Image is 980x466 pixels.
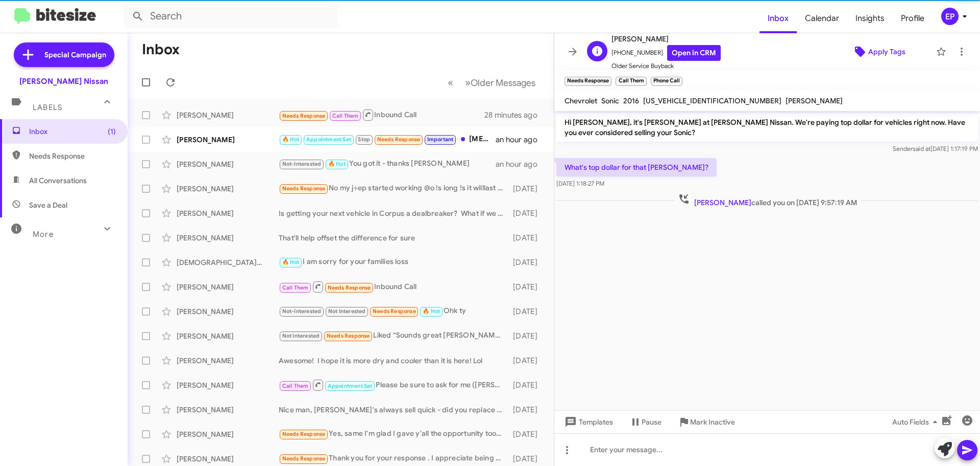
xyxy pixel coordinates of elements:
div: [PERSON_NAME] [177,184,279,194]
div: [DATE] [508,380,546,390]
div: [DATE] [508,429,546,439]
span: Appointment Set [306,136,351,143]
a: Calendar [797,4,847,33]
a: Open in CRM [667,45,721,61]
div: [PERSON_NAME] [177,356,279,366]
span: [PERSON_NAME] [786,96,843,105]
div: [DATE] [508,331,546,341]
div: [PERSON_NAME] [177,159,279,169]
span: Needs Response [282,431,326,437]
span: (1) [108,126,116,137]
a: Insights [847,4,893,33]
div: [DATE] [508,405,546,415]
div: [DATE] [508,306,546,317]
span: [PERSON_NAME] [694,198,751,207]
span: Pause [642,413,661,431]
div: [PERSON_NAME] [177,135,279,145]
span: Needs Response [328,284,371,291]
span: Needs Response [282,113,326,119]
span: « [448,76,453,89]
div: [PERSON_NAME] [177,380,279,390]
span: Needs Response [282,455,326,462]
span: All Conversations [29,175,87,186]
div: Nice man, [PERSON_NAME]'s always sell quick - did you replace it with another one? [279,405,508,415]
button: Pause [621,413,670,431]
span: Needs Response [373,308,416,315]
span: Older Service Buyback [611,61,721,71]
div: [DATE] [508,208,546,218]
div: [PERSON_NAME] [177,208,279,218]
span: Needs Response [377,136,421,143]
span: Not Interested [282,332,320,339]
span: Templates [562,413,613,431]
span: Not-Interested [282,161,322,167]
div: [PERSON_NAME] [177,110,279,120]
span: [DATE] 1:18:27 PM [556,180,604,187]
span: Call Them [282,284,309,291]
span: Needs Response [282,185,326,192]
a: Inbox [759,4,797,33]
span: Sender [DATE] 1:17:19 PM [893,145,978,152]
small: Needs Response [565,77,611,86]
span: Auto Fields [892,413,941,431]
div: [DEMOGRAPHIC_DATA][PERSON_NAME] [177,257,279,268]
div: Is getting your next vehicle in Corpus a dealbreaker? What if we could deliver to your home, e-si... [279,208,508,218]
div: [PERSON_NAME] [177,429,279,439]
div: No my j÷ep started working @o !s long !s it willlast i will stick with it. I however when i do ne... [279,183,508,194]
div: Thank you for your response . I appreciate being heard . [279,453,508,464]
p: What's top dollar for that [PERSON_NAME]? [556,158,717,176]
button: Next [459,72,542,93]
div: EP [941,8,959,25]
div: That'll help offset the difference for sure [279,233,508,243]
div: [DATE] [508,257,546,268]
span: Sonic [601,96,619,105]
div: [DATE] [508,454,546,464]
span: Important [427,136,454,143]
div: Liked “Sounds great [PERSON_NAME] - thanks for being our customer!” [279,330,508,342]
button: Auto Fields [884,413,949,431]
div: [DATE] [508,184,546,194]
button: Previous [442,72,459,93]
span: » [465,76,471,89]
span: [PHONE_NUMBER] [611,45,721,61]
span: Apply Tags [868,42,905,61]
button: Apply Tags [826,42,931,61]
nav: Page navigation example [442,72,542,93]
button: Mark Inactive [670,413,743,431]
span: [PERSON_NAME] [611,33,721,45]
div: Yes, same I'm glad I gave y'all the opportunity too. I hope you have a great day and make lots of... [279,428,508,440]
div: I am sorry for your families loss [279,256,508,268]
div: [DATE] [508,356,546,366]
div: You got it - thanks [PERSON_NAME] [279,158,496,170]
button: EP [933,8,969,25]
p: Hi [PERSON_NAME], it's [PERSON_NAME] at [PERSON_NAME] Nissan. We're paying top dollar for vehicle... [556,113,978,142]
span: Labels [33,103,62,112]
div: Ohk ty [279,305,508,317]
small: Phone Call [651,77,682,86]
div: [PERSON_NAME] [177,306,279,317]
h1: Inbox [142,41,180,58]
span: said at [913,145,930,152]
div: Inbound Call [279,108,484,121]
div: an hour ago [496,135,546,145]
span: Stop [358,136,370,143]
span: Call Them [282,383,309,389]
span: Mark Inactive [690,413,735,431]
div: [DATE] [508,233,546,243]
div: [PERSON_NAME] [177,405,279,415]
span: called you on [DATE] 9:57:19 AM [674,193,861,208]
span: Inbox [29,126,116,137]
span: Appointment Set [328,383,373,389]
a: Profile [893,4,933,33]
span: Not Interested [328,308,366,315]
div: [PERSON_NAME] [177,331,279,341]
span: Special Campaign [44,50,106,60]
div: Awesome! I hope it is more dry and cooler than it is here! Lol [279,356,508,366]
div: [PERSON_NAME] [177,454,279,464]
div: [MEDICAL_DATA], now replace believeth with the root word of believe from Greek which is [PERSON_N... [279,134,496,145]
span: Older Messages [471,77,535,88]
span: [US_VEHICLE_IDENTIFICATION_NUMBER] [643,96,781,105]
